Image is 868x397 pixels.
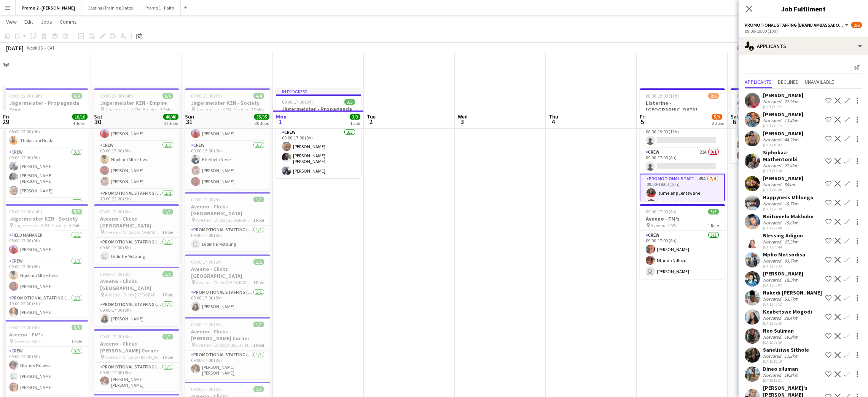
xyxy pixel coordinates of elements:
[185,266,270,279] h3: Aveeno - Clicks [GEOGRAPHIC_DATA]
[162,209,173,215] span: 1/1
[16,0,81,15] button: Promo 2 - [PERSON_NAME]
[94,204,179,264] app-job-card: 09:00-17:00 (8h)1/1Aveeno - Clicks [GEOGRAPHIC_DATA] Aveeno - Clicks [GEOGRAPHIC_DATA]1 RolePromo...
[640,122,725,148] app-card-role: Field Manager13A0/108:00-19:00 (11h)
[763,182,783,187] div: Not rated
[734,43,774,53] button: Fix 19 errors
[276,88,361,178] app-job-card: In progress09:00-17:00 (8h)3/3Jägermeister - Propaganda Crew Jägermeister - Propaganda Crew1 Role...
[763,264,805,269] div: [DATE] 02:33
[162,354,173,360] span: 1 Role
[763,353,783,359] div: Not rated
[253,197,264,202] span: 1/1
[94,267,179,326] app-job-card: 09:00-17:00 (8h)1/1Aveeno - Clicks [GEOGRAPHIC_DATA] Aveeno - Clicks [GEOGRAPHIC_DATA]1 RolePromo...
[651,223,677,228] span: Aveeno - FM's
[640,88,725,201] app-job-card: 08:00-19:00 (11h)2/6Listerine - [GEOGRAPHIC_DATA] Listerine - [GEOGRAPHIC_DATA]3 RolesField Manag...
[139,0,181,15] button: Promo 1 - Faith
[276,106,361,119] h3: Jägermeister - Propaganda Crew
[160,107,173,112] span: 3 Roles
[783,163,800,168] div: 27.4km
[640,215,725,222] h3: Aveeno - FM's
[3,148,88,198] app-card-role: Crew3/309:00-17:00 (8h)[PERSON_NAME][PERSON_NAME] [PERSON_NAME][PERSON_NAME]
[763,232,803,239] div: Blessing Adigun
[763,334,783,340] div: Not rated
[25,45,44,51] span: Week 35
[253,342,264,348] span: 1 Role
[639,117,646,126] span: 5
[251,107,264,112] span: 2 Roles
[763,296,783,302] div: Not rated
[253,259,264,265] span: 1/1
[763,378,800,383] div: [DATE] 12:21
[763,226,814,231] div: [DATE] 22:48
[763,137,783,142] div: Not rated
[763,111,803,118] div: [PERSON_NAME]
[94,141,179,189] app-card-role: Crew3/309:00-17:00 (8h)Nqobani Mthethwa[PERSON_NAME][PERSON_NAME]
[185,192,270,251] div: 09:00-17:00 (8h)1/1Aveeno - Clicks [GEOGRAPHIC_DATA] Aveeno - Clicks [GEOGRAPHIC_DATA]1 RolePromo...
[185,255,270,314] app-job-card: 09:00-17:00 (8h)1/1Aveeno - Clicks [GEOGRAPHIC_DATA] Aveeno - Clicks [GEOGRAPHIC_DATA]1 RolePromo...
[640,113,646,120] span: Fri
[712,114,722,120] span: 5/9
[3,88,88,201] app-job-card: 08:00-22:00 (14h)6/6Jägermeister - Propaganda Crew Jägermeister - Propaganda Crew3 RolesField Man...
[163,114,178,120] span: 40/40
[196,342,253,348] span: Aveeno - Clicks [PERSON_NAME] Corner
[783,118,800,123] div: 13.4km
[763,175,803,182] div: [PERSON_NAME]
[640,204,725,279] app-job-card: 09:00-17:00 (8h)3/3Aveeno - FM's Aveeno - FM's1 RoleCrew3/309:00-17:00 (8h)[PERSON_NAME]Ntando Nd...
[783,334,800,340] div: 19.9km
[646,93,679,99] span: 08:00-19:00 (11h)
[745,22,850,28] button: Promotional Staffing (Brand Ambassadors)
[783,372,800,378] div: 19.8km
[3,320,88,395] div: 09:00-17:00 (8h)3/3Aveeno - FM's Aveeno - FM's1 RoleCrew3/309:00-17:00 (8h)Ntando Ndlovu [PERSON_...
[805,79,834,85] span: Unavailable
[763,201,783,207] div: Not rated
[763,213,814,220] div: Boitumelo Makhubu
[276,113,287,120] span: Mon
[763,207,814,211] div: [DATE] 20:30
[94,363,179,391] app-card-role: Promotional Staffing (Brand Ambassadors)1/109:00-17:00 (8h)[PERSON_NAME] [PERSON_NAME]
[739,37,868,55] div: Applicants
[185,288,270,314] app-card-role: Promotional Staffing (Brand Ambassadors)1/109:00-17:00 (8h)[PERSON_NAME]
[763,302,822,307] div: [DATE] 05:52
[184,117,194,126] span: 31
[14,223,66,228] span: Jägermeister KZN - Society
[2,117,9,126] span: 29
[105,229,162,235] span: Aveeno - Clicks [GEOGRAPHIC_DATA]
[94,278,179,291] h3: Aveeno - Clicks [GEOGRAPHIC_DATA]
[745,22,844,28] span: Promotional Staffing (Brand Ambassadors)
[185,351,270,379] app-card-role: Promotional Staffing (Brand Ambassadors)1/109:00-17:00 (8h)[PERSON_NAME] [PERSON_NAME]
[3,17,20,27] a: View
[763,130,803,137] div: [PERSON_NAME]
[763,346,809,353] div: Sanelisiwe Sithole
[100,93,133,99] span: 08:00-22:00 (14h)
[3,204,88,317] app-job-card: 08:00-22:00 (14h)5/5Jägermeister KZN - Society Jägermeister KZN - Society3 RolesField Manager1/10...
[783,258,800,264] div: 83.7km
[783,353,800,359] div: 11.2km
[94,300,179,326] app-card-role: Promotional Staffing (Brand Ambassadors)1/109:00-17:00 (8h)[PERSON_NAME]
[185,317,270,379] div: 09:00-17:00 (8h)1/1Aveeno - Clicks [PERSON_NAME] Corner Aveeno - Clicks [PERSON_NAME] Corner1 Rol...
[783,182,796,187] div: 50km
[94,238,179,264] app-card-role: Promotional Staffing (Brand Ambassadors)1/109:00-17:00 (8h) Didintle Motaung
[3,231,88,257] app-card-role: Field Manager1/108:00-17:00 (9h)[PERSON_NAME]
[185,88,270,189] app-job-card: 08:00-15:00 (7h)4/4Jägermeister KZN - Society Jägermeister KZN - Society2 RolesField Manager1/108...
[763,142,803,147] div: [DATE] 16:02
[94,340,179,354] h3: Aveeno - Clicks [PERSON_NAME] Corner
[851,22,862,28] span: 2/6
[253,93,264,99] span: 4/4
[185,99,270,106] h3: Jägermeister KZN - Society
[24,18,33,25] span: Edit
[763,359,809,364] div: [DATE] 10:19
[47,45,55,51] div: CAT
[94,88,179,201] div: 08:00-22:00 (14h)6/6Jägermeister KZN - Empire Jägermeister KZN - Empire3 RolesField Manager1/108:...
[275,117,287,126] span: 1
[708,223,719,228] span: 1 Role
[94,329,179,391] app-job-card: 09:00-17:00 (8h)1/1Aveeno - Clicks [PERSON_NAME] Corner Aveeno - Clicks [PERSON_NAME] Corner1 Rol...
[3,113,9,120] span: Fri
[185,226,270,251] app-card-role: Promotional Staffing (Brand Ambassadors)1/109:00-17:00 (8h) Didintle Motaung
[162,93,173,99] span: 6/6
[783,220,800,226] div: 19.6km
[783,99,800,104] div: 22.9km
